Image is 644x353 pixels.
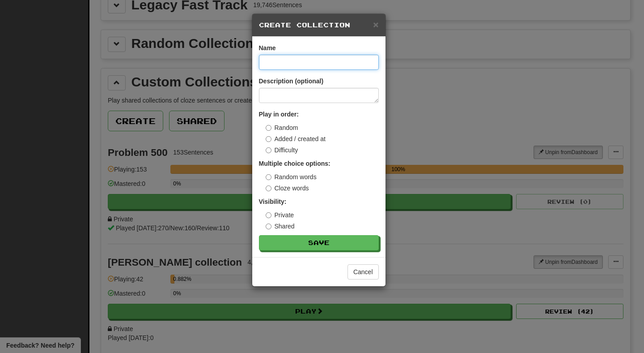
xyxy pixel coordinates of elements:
[266,147,271,153] input: Difficulty
[259,21,379,30] h5: Create Collection
[266,146,298,155] label: Difficulty
[373,19,378,30] span: ×
[266,123,298,132] label: Random
[266,136,271,142] input: Added / created at
[266,222,295,231] label: Shared
[266,134,326,143] label: Added / created at
[259,160,330,167] strong: Multiple choice options:
[373,20,378,29] button: Close
[266,212,271,218] input: Private
[266,172,317,181] label: Random words
[266,211,294,220] label: Private
[259,43,276,52] label: Name
[266,224,271,229] input: Shared
[259,111,299,118] strong: Play in order:
[266,184,309,193] label: Cloze words
[266,185,271,191] input: Cloze words
[347,264,379,280] button: Cancel
[259,77,324,86] label: Description (optional)
[266,174,271,180] input: Random words
[259,198,287,205] strong: Visibility:
[259,235,379,250] button: Save
[266,125,271,131] input: Random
